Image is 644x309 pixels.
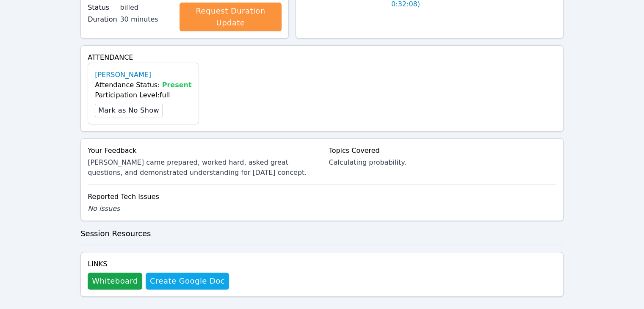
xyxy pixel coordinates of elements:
[88,146,315,156] div: Your Feedback
[120,14,173,25] div: 30 minutes
[88,192,556,202] div: Reported Tech Issues
[146,273,229,290] button: Create Google Doc
[88,157,315,178] div: [PERSON_NAME] came prepared, worked hard, asked great questions, and demonstrated understanding f...
[329,157,556,168] div: Calculating probability.
[80,228,564,240] h3: Session Resources
[95,70,151,80] a: [PERSON_NAME]
[180,3,282,31] a: Request Duration Update
[95,90,191,100] div: Participation Level: full
[95,80,191,90] div: Attendance Status:
[150,275,225,287] span: Create Google Doc
[95,104,163,117] button: Mark as No Show
[329,146,556,156] div: Topics Covered
[162,81,192,89] span: Present
[88,52,556,63] h4: Attendance
[88,204,120,212] span: No issues
[88,273,142,290] button: Whiteboard
[88,259,229,269] h4: Links
[88,14,115,25] label: Duration
[120,3,173,13] div: billed
[88,3,115,13] label: Status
